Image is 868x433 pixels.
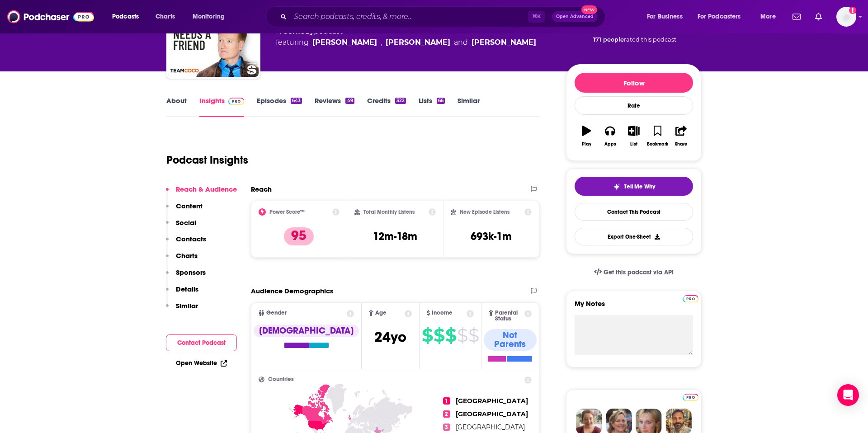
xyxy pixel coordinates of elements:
[575,228,693,245] button: Export One-Sheet
[811,9,826,24] a: Show notifications dropdown
[434,328,444,343] span: $
[495,310,523,322] span: Parental Status
[575,299,693,315] label: My Notes
[166,301,198,318] button: Similar
[312,37,377,48] a: Conan O'Brien
[381,37,382,48] span: ,
[670,120,693,152] button: Share
[257,96,302,117] a: Episodes643
[251,287,333,295] h2: Audience Demographics
[176,359,227,367] a: Open Website
[575,73,693,93] button: Follow
[345,98,354,104] div: 49
[166,96,187,117] a: About
[176,268,206,277] p: Sponsors
[456,423,525,431] span: [GEOGRAPHIC_DATA]
[166,185,237,202] button: Reach & Audience
[7,8,94,25] img: Podchaser - Follow, Share and Rate Podcasts
[176,251,198,260] p: Charts
[457,328,467,343] span: $
[454,37,468,48] span: and
[228,98,244,105] img: Podchaser Pro
[458,96,480,117] a: Similar
[437,98,445,104] div: 66
[112,10,139,23] span: Podcasts
[604,268,674,276] span: Get this podcast via API
[176,285,198,293] p: Details
[374,328,406,346] span: 24 yo
[266,310,287,316] span: Gender
[849,7,856,14] svg: Add a profile image
[598,120,622,152] button: Apps
[166,251,198,268] button: Charts
[156,10,175,23] span: Charts
[837,384,859,406] div: Open Intercom Messenger
[604,141,616,147] div: Apps
[443,424,450,431] span: 3
[193,10,225,23] span: Monitoring
[456,410,528,418] span: [GEOGRAPHIC_DATA]
[419,96,445,117] a: Lists66
[445,328,456,343] span: $
[613,183,620,190] img: tell me why sparkle
[692,9,754,24] button: open menu
[432,310,453,316] span: Income
[646,120,669,152] button: Bookmark
[683,294,698,302] a: Pro website
[367,96,406,117] a: Credits322
[106,9,151,24] button: open menu
[386,37,450,48] a: Sona Movsesian
[622,120,646,152] button: List
[199,96,244,117] a: InsightsPodchaser Pro
[166,268,206,285] button: Sponsors
[363,209,415,215] h2: Total Monthly Listens
[468,328,479,343] span: $
[624,36,676,43] span: rated this podcast
[484,329,537,351] div: Not Parents
[624,183,655,190] span: Tell Me Why
[582,141,591,147] div: Play
[456,397,528,405] span: [GEOGRAPHIC_DATA]
[647,141,668,147] div: Bookmark
[269,209,305,215] h2: Power Score™
[754,9,787,24] button: open menu
[176,218,196,227] p: Social
[373,230,417,243] h3: 12m-18m
[166,334,237,351] button: Contact Podcast
[443,410,450,418] span: 2
[575,177,693,196] button: tell me why sparkleTell Me Why
[166,218,196,235] button: Social
[836,7,856,27] button: Show profile menu
[683,392,698,401] a: Pro website
[683,394,698,401] img: Podchaser Pro
[472,37,536,48] div: [PERSON_NAME]
[276,37,536,48] span: featuring
[375,310,387,316] span: Age
[593,36,624,43] span: 171 people
[166,235,206,251] button: Contacts
[176,202,203,210] p: Content
[176,235,206,243] p: Contacts
[641,9,694,24] button: open menu
[575,203,693,221] a: Contact This Podcast
[166,153,248,167] h1: Podcast Insights
[291,98,302,104] div: 643
[150,9,180,24] a: Charts
[276,26,536,48] div: A podcast
[836,7,856,27] img: User Profile
[251,185,272,193] h2: Reach
[395,98,406,104] div: 322
[528,11,545,23] span: ⌘ K
[575,120,598,152] button: Play
[575,96,693,115] div: Rate
[284,227,314,245] p: 95
[422,328,433,343] span: $
[460,209,509,215] h2: New Episode Listens
[166,202,203,218] button: Content
[176,301,198,310] p: Similar
[789,9,804,24] a: Show notifications dropdown
[471,230,512,243] h3: 693k-1m
[268,377,294,382] span: Countries
[166,285,198,301] button: Details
